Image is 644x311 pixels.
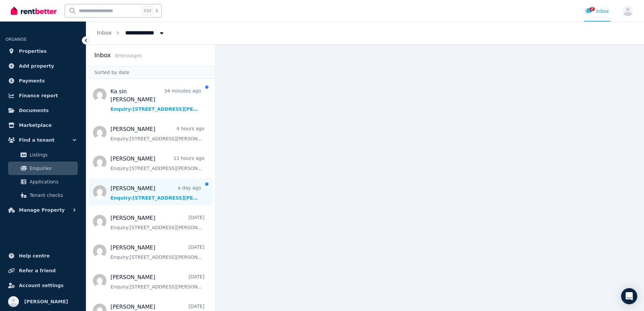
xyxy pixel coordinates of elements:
span: [PERSON_NAME] [24,298,68,306]
span: 2 [589,7,595,11]
a: Payments [5,74,80,88]
a: Inbox [97,30,112,36]
a: [PERSON_NAME][DATE]Enquiry:[STREET_ADDRESS][PERSON_NAME]. [110,244,204,261]
img: RentBetter [11,6,57,16]
nav: Message list [86,79,215,311]
a: [PERSON_NAME][DATE]Enquiry:[STREET_ADDRESS][PERSON_NAME]. [110,273,204,290]
span: Help centre [19,252,50,260]
span: Documents [19,106,49,114]
a: Listings [8,148,78,162]
span: Marketplace [19,121,52,129]
button: Find a tenant [5,133,80,147]
a: Documents [5,104,80,117]
span: Find a tenant [19,136,55,144]
button: Manage Property [5,203,80,217]
span: ORGANISE [5,37,27,42]
span: 8 message s [115,53,141,58]
span: Refer a friend [19,267,56,275]
nav: Breadcrumb [86,22,176,44]
div: Open Intercom Messenger [621,288,637,304]
div: Inbox [585,8,609,14]
div: Sorted by date [86,66,215,79]
span: Ctrl [142,6,153,15]
span: Tenant checks [30,191,75,199]
span: Listings [30,151,75,159]
a: Finance report [5,89,80,102]
a: Applications [8,175,78,188]
span: k [156,8,158,13]
span: Payments [19,77,45,85]
a: [PERSON_NAME]a day agoEnquiry:[STREET_ADDRESS][PERSON_NAME]. [110,184,201,201]
a: Ka sin [PERSON_NAME]34 minutes agoEnquiry:[STREET_ADDRESS][PERSON_NAME]. [110,88,201,112]
span: Manage Property [19,206,65,214]
span: Add property [19,62,54,70]
a: Tenant checks [8,188,78,202]
span: Applications [30,178,75,186]
a: [PERSON_NAME]11 hours agoEnquiry:[STREET_ADDRESS][PERSON_NAME]. [110,155,204,172]
span: Finance report [19,92,58,100]
a: Account settings [5,279,80,292]
span: Account settings [19,281,64,289]
a: Marketplace [5,118,80,132]
a: Refer a friend [5,264,80,277]
span: Properties [19,47,47,55]
a: Enquiries [8,162,78,175]
a: [PERSON_NAME]4 hours agoEnquiry:[STREET_ADDRESS][PERSON_NAME]. [110,125,204,142]
a: [PERSON_NAME][DATE]Enquiry:[STREET_ADDRESS][PERSON_NAME]. [110,214,204,231]
h2: Inbox [94,50,111,60]
a: Properties [5,44,80,58]
a: Help centre [5,249,80,263]
a: Add property [5,59,80,73]
span: Enquiries [30,164,75,172]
